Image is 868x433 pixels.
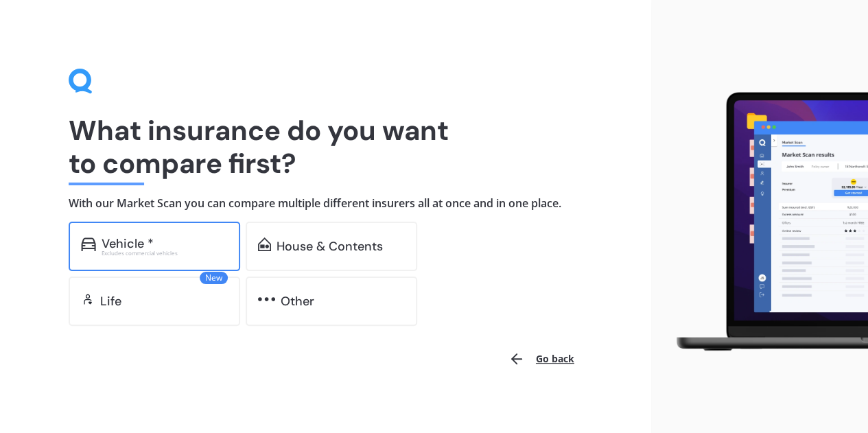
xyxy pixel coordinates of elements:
div: Life [100,294,121,308]
button: Go back [500,342,583,375]
div: House & Contents [277,239,383,253]
img: life.f720d6a2d7cdcd3ad642.svg [81,292,95,306]
div: Excludes commercial vehicles [102,250,228,256]
h4: With our Market Scan you can compare multiple different insurers all at once and in one place. [69,196,583,211]
div: Vehicle * [102,237,154,250]
div: Other [281,294,314,308]
span: New [200,272,228,284]
img: other.81dba5aafe580aa69f38.svg [258,292,275,306]
img: laptop.webp [662,86,868,357]
img: home-and-contents.b802091223b8502ef2dd.svg [258,237,271,251]
h1: What insurance do you want to compare first? [69,114,583,180]
img: car.f15378c7a67c060ca3f3.svg [81,237,96,251]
